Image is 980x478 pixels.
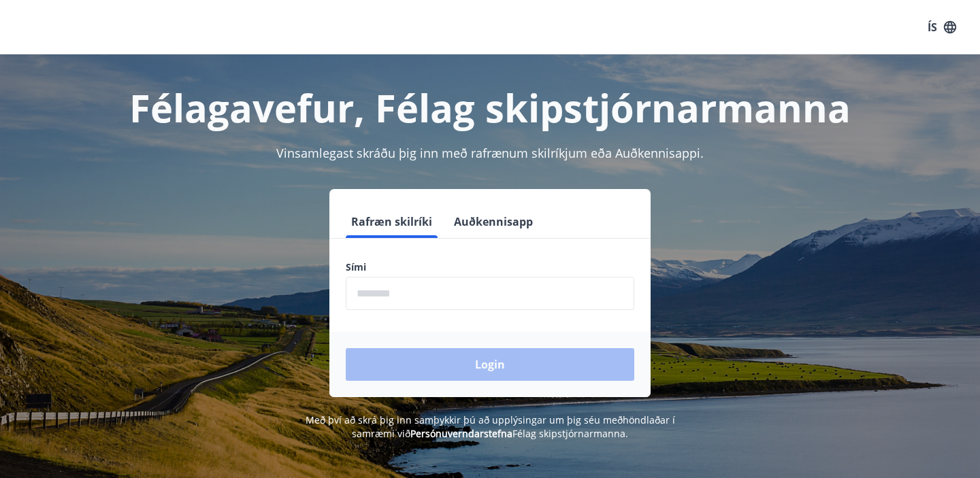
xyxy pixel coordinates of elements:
span: Vinsamlegast skráðu þig inn með rafrænum skilríkjum eða Auðkennisappi. [276,145,704,161]
button: ÍS [920,15,964,39]
label: Sími [346,260,634,274]
h1: Félagavefur, Félag skipstjórnarmanna [16,82,964,133]
button: Auðkennisapp [448,205,538,238]
button: Rafræn skilríki [346,205,438,238]
a: Persónuverndarstefna [410,427,512,440]
span: Með því að skrá þig inn samþykkir þú að upplýsingar um þig séu meðhöndlaðar í samræmi við Félag s... [306,413,675,440]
